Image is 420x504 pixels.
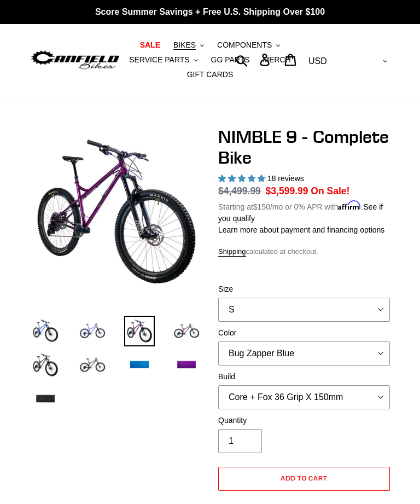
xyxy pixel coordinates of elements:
label: Quantity [218,415,390,426]
span: SERVICE PARTS [129,55,189,65]
span: 18 reviews [267,174,304,183]
span: 4.89 stars [218,174,267,183]
span: On Sale! [311,184,349,198]
label: Size [218,283,390,295]
label: Build [218,371,390,383]
span: BIKES [173,40,196,50]
label: Color [218,327,390,339]
img: Load image into Gallery viewer, NIMBLE 9 - Complete Bike [30,316,61,346]
button: COMPONENTS [212,38,285,53]
img: Load image into Gallery viewer, NIMBLE 9 - Complete Bike [30,350,61,380]
a: GIFT CARDS [182,67,239,82]
div: calculated at checkout. [218,246,390,257]
span: SALE [140,40,160,50]
h1: NIMBLE 9 - Complete Bike [218,126,390,169]
button: SERVICE PARTS [124,53,203,67]
a: SALE [135,38,166,53]
span: Add to cart [281,474,328,482]
span: GG PARTS [211,55,250,65]
img: Canfield Bikes [30,49,120,71]
img: Load image into Gallery viewer, NIMBLE 9 - Complete Bike [171,316,202,346]
img: Load image into Gallery viewer, NIMBLE 9 - Complete Bike [124,316,155,346]
span: $3,599.99 [266,186,308,196]
img: Load image into Gallery viewer, NIMBLE 9 - Complete Bike [77,350,108,380]
img: Load image into Gallery viewer, NIMBLE 9 - Complete Bike [77,316,108,346]
s: $4,499.99 [218,186,261,196]
a: Shipping [218,247,246,257]
a: See if you qualify - Learn more about Affirm Financing (opens in modal) [218,202,383,223]
a: Learn more about payment and financing options [218,225,384,234]
img: Load image into Gallery viewer, NIMBLE 9 - Complete Bike [171,350,202,380]
span: $150 [253,202,270,211]
a: GG PARTS [206,53,255,67]
button: BIKES [168,38,209,53]
span: GIFT CARDS [187,70,234,79]
span: Affirm [338,201,361,210]
img: Load image into Gallery viewer, NIMBLE 9 - Complete Bike [124,350,155,380]
span: COMPONENTS [217,40,272,50]
img: Load image into Gallery viewer, NIMBLE 9 - Complete Bike [30,384,61,414]
p: Starting at /mo or 0% APR with . [218,199,390,224]
button: Add to cart [218,467,390,491]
